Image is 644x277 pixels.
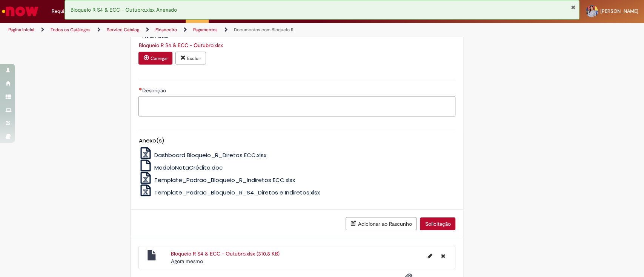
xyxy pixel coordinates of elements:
textarea: Descrição [138,96,455,116]
span: ModeloNotaCrédito.doc [154,164,223,171]
span: Agora mesmo [171,258,203,265]
span: Bloqueio R S4 & ECC - Outubro.xlsx Anexado [71,6,177,13]
span: Template_Padrao_Bloqueio_R_Indiretos ECC.xlsx [154,176,295,184]
button: Carregar anexo de Nota Fiscal Required [138,52,172,64]
img: ServiceNow [1,4,40,19]
button: Adicionar ao Rascunho [346,217,417,230]
small: Carregar [150,55,168,61]
a: Bloqueio R S4 & ECC - Outubro.xlsx (310.8 KB) [171,250,280,257]
h5: Anexo(s) [138,138,455,144]
a: ModeloNotaCrédito.doc [138,164,223,171]
a: Template_Padrao_Bloqueio_R_Indiretos ECC.xlsx [138,176,295,184]
time: 30/09/2025 08:48:59 [171,258,203,265]
button: Fechar Notificação [570,4,575,10]
span: Dashboard Bloqueio_R_Diretos ECC.xlsx [154,151,266,159]
button: Editar nome de arquivo Bloqueio R S4 & ECC - Outubro.xlsx [423,250,437,262]
button: Solicitação [420,217,455,230]
a: Template_Padrao_Bloqueio_R_S4_Diretos e Indiretos.xlsx [138,188,320,196]
a: Download de Bloqueio R S4 & ECC - Outubro.xlsx [138,42,223,49]
span: Template_Padrao_Bloqueio_R_S4_Diretos e Indiretos.xlsx [154,188,320,196]
a: Todos os Catálogos [51,27,91,33]
span: Nota Fiscal [142,32,169,39]
a: Financeiro [155,27,177,33]
a: Documentos com Bloqueio R [234,27,294,33]
a: Pagamentos [193,27,218,33]
button: Excluir anexo Bloqueio R S4 & ECC - Outubro.xlsx [175,52,206,64]
small: Excluir [187,55,201,61]
a: Dashboard Bloqueio_R_Diretos ECC.xlsx [138,151,266,159]
span: Necessários [138,87,142,90]
span: Descrição [142,87,167,94]
button: Excluir Bloqueio R S4 & ECC - Outubro.xlsx [436,250,449,262]
a: Página inicial [8,27,34,33]
span: [PERSON_NAME] [600,8,638,14]
ul: Trilhas de página [6,23,424,37]
span: Requisições [52,8,78,15]
a: Service Catalog [107,27,139,33]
